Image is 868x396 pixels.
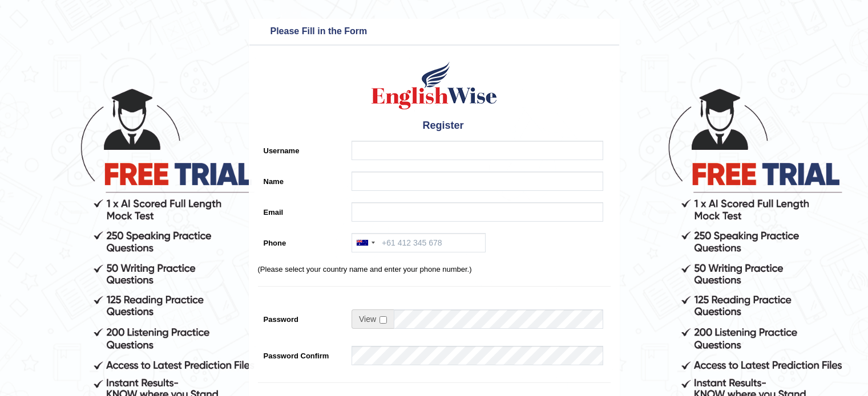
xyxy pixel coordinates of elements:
label: Password [258,309,346,325]
p: (Please select your country name and enter your phone number.) [258,264,611,275]
h4: Register [258,117,611,135]
label: Name [258,172,346,187]
input: +61 412 345 678 [352,233,486,252]
input: Show/Hide Password [380,316,387,324]
label: Email [258,202,346,218]
h3: Please Fill in the Form [252,23,616,41]
label: Password Confirm [258,346,346,361]
img: Logo of English Wise create a new account for intelligent practice with AI [369,60,499,111]
div: Australia: +61 [352,234,378,252]
label: Phone [258,233,346,248]
label: Username [258,141,346,156]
